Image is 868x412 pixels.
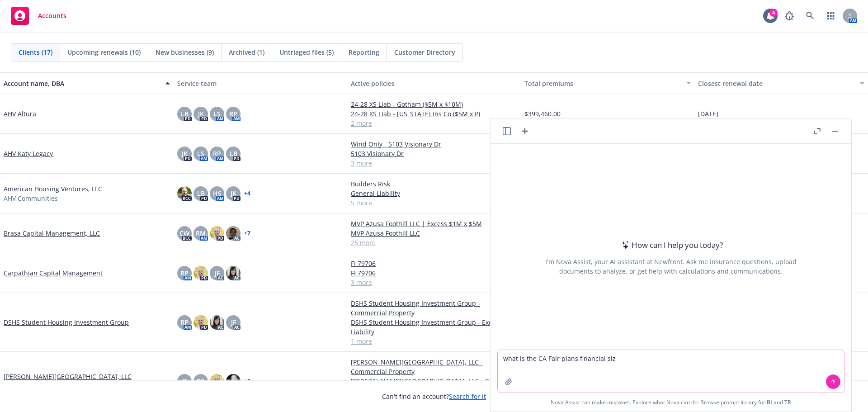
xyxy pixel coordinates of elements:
[4,317,129,327] a: DSHS Student Housing Investment Group
[351,139,517,149] a: Wind Only - 5103 Visionary Dr
[351,317,517,336] a: DSHS Student Housing Investment Group - Excess Liability
[698,109,718,118] span: [DATE]
[210,374,224,388] img: photo
[4,149,53,158] a: AHV Katy Legacy
[174,72,347,94] button: Service team
[213,189,222,198] span: HS
[521,72,694,94] button: Total premiums
[351,259,517,268] a: FI 79706
[394,47,455,57] span: Customer Directory
[213,149,221,158] span: RP
[351,179,517,189] a: Builders Risk
[193,266,208,280] img: photo
[351,376,517,395] a: [PERSON_NAME][GEOGRAPHIC_DATA], LLC - General Liability
[193,315,208,330] img: photo
[382,392,486,401] span: Can't find an account?
[351,336,517,346] a: 1 more
[4,268,103,278] a: Carpathian Capital Management
[494,393,848,412] span: Nova Assist can make mistakes. Explore what Nova can do: Browse prompt library for and
[226,374,241,388] img: photo
[181,109,189,118] span: LB
[244,231,250,236] a: + 7
[244,379,250,384] a: + 2
[351,118,517,128] a: 2 more
[4,79,160,88] div: Account name, DBA
[226,266,241,280] img: photo
[351,278,517,287] a: 3 more
[4,184,102,194] a: American Housing Ventures, LLC
[67,47,141,57] span: Upcoming renewals (10)
[177,186,192,201] img: photo
[351,99,517,109] a: 24-28 XS Liab - Gotham ($5M x $10M)
[698,79,854,88] div: Closest renewal date
[784,398,791,406] a: TR
[351,219,517,228] a: MVP Azusa Foothill LLC | Excess $1M x $5M
[182,149,188,158] span: JK
[619,239,723,251] div: How can I help you today?
[767,398,772,406] a: BI
[822,7,840,25] a: Switch app
[210,226,224,241] img: photo
[349,47,379,57] span: Reporting
[210,315,224,330] img: photo
[351,198,517,208] a: 5 more
[544,257,798,276] div: I'm Nova Assist, your AI assistant at Newfront. Ask me insurance questions, upload documents to a...
[197,376,205,386] span: RP
[351,298,517,317] a: DSHS Student Housing Investment Group - Commercial Property
[198,109,204,118] span: JK
[229,109,237,118] span: RP
[498,350,844,393] textarea: what is the CA Fair plans financial siz
[230,149,237,158] span: LB
[351,238,517,247] a: 25 more
[351,189,517,198] a: General Liability
[449,392,486,401] a: Search for it
[197,189,205,198] span: LB
[179,228,189,238] span: CW
[226,226,241,241] img: photo
[694,72,868,94] button: Closest renewal date
[4,372,132,381] a: [PERSON_NAME][GEOGRAPHIC_DATA], LLC
[351,149,517,158] a: 5103 Visionary Dr
[769,9,778,17] div: 4
[182,376,187,386] span: JF
[351,228,517,238] a: MVP Azusa Foothill LLC
[177,79,344,88] div: Service team
[801,7,819,25] a: Search
[4,109,36,118] a: AHV Altura
[347,72,521,94] button: Active policies
[524,109,561,118] span: $399,460.00
[4,194,58,203] span: AHV Communities
[279,47,334,57] span: Untriaged files (5)
[351,109,517,118] a: 24-28 XS LIab - [US_STATE] Ins Co ($5M x P)
[215,268,220,278] span: JF
[38,12,66,19] span: Accounts
[780,7,798,25] a: Report a Bug
[7,3,70,28] a: Accounts
[229,47,264,57] span: Archived (1)
[351,79,517,88] div: Active policies
[4,228,100,238] a: Brasa Capital Management, LLC
[244,191,250,196] a: + 4
[231,189,236,198] span: JK
[196,228,206,238] span: RM
[180,268,189,278] span: RP
[231,317,236,327] span: JF
[351,357,517,376] a: [PERSON_NAME][GEOGRAPHIC_DATA], LLC - Commercial Property
[19,47,52,57] span: Clients (17)
[156,47,214,57] span: New businesses (9)
[351,268,517,278] a: FI 79706
[351,158,517,168] a: 3 more
[524,79,681,88] div: Total premiums
[180,317,189,327] span: RP
[197,149,204,158] span: LS
[213,109,221,118] span: LS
